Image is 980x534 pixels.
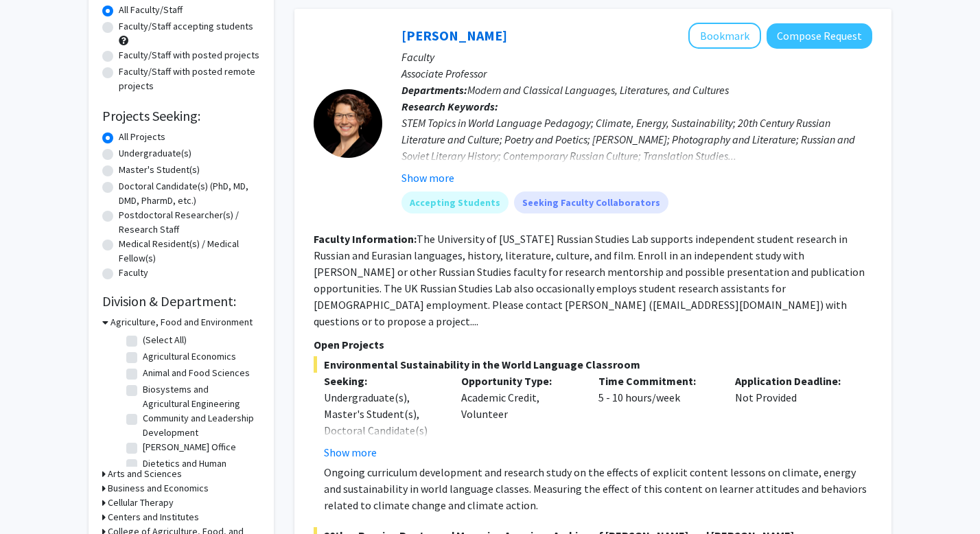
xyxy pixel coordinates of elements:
p: Seeking: [324,373,441,389]
h3: Centers and Institutes [108,510,199,524]
label: Faculty/Staff accepting students [119,19,253,34]
mat-chip: Accepting Students [401,191,509,213]
div: Not Provided [725,373,862,461]
p: Associate Professor [401,65,872,82]
p: Time Commitment: [598,373,715,389]
label: All Projects [119,130,165,144]
label: Animal and Food Sciences [143,366,250,380]
label: [PERSON_NAME] Office [143,440,236,454]
label: Biosystems and Agricultural Engineering [143,382,257,411]
label: Postdoctoral Researcher(s) / Research Staff [119,208,260,237]
label: Faculty/Staff with posted projects [119,48,259,62]
h3: Agriculture, Food and Environment [110,315,253,329]
label: Agricultural Economics [143,349,236,364]
div: Academic Credit, Volunteer [451,373,588,461]
label: Medical Resident(s) / Medical Fellow(s) [119,237,260,266]
label: Undergraduate(s) [119,146,191,161]
p: Ongoing curriculum development and research study on the effects of explicit content lessons on c... [324,464,872,513]
div: STEM Topics in World Language Pedagogy; Climate, Energy, Sustainability; 20th Century Russian Lit... [401,115,872,164]
label: (Select All) [143,333,187,347]
label: Faculty [119,266,148,280]
button: Add Molly Blasing to Bookmarks [688,23,761,49]
h3: Cellular Therapy [108,496,174,510]
div: 5 - 10 hours/week [588,373,725,461]
label: Community and Leadership Development [143,411,257,440]
p: Faculty [401,49,872,65]
div: Undergraduate(s), Master's Student(s), Doctoral Candidate(s) (PhD, MD, DMD, PharmD, etc.), Postdo... [324,389,441,521]
iframe: Chat [10,472,58,524]
label: Master's Student(s) [119,163,200,177]
label: Doctoral Candidate(s) (PhD, MD, DMD, PharmD, etc.) [119,179,260,208]
button: Compose Request to Molly Blasing [767,23,872,49]
span: Environmental Sustainability in the World Language Classroom [314,356,872,373]
p: Application Deadline: [735,373,852,389]
button: Show more [401,170,454,186]
button: Show more [324,444,377,461]
h2: Projects Seeking: [102,108,260,124]
label: Dietetics and Human Nutrition [143,456,257,485]
h2: Division & Department: [102,293,260,310]
b: Departments: [401,83,467,97]
b: Research Keywords: [401,100,498,113]
label: Faculty/Staff with posted remote projects [119,65,260,93]
mat-chip: Seeking Faculty Collaborators [514,191,668,213]
p: Opportunity Type: [461,373,578,389]
h3: Arts and Sciences [108,467,182,481]
b: Faculty Information: [314,232,417,246]
label: All Faculty/Staff [119,3,183,17]
a: [PERSON_NAME] [401,27,507,44]
h3: Business and Economics [108,481,209,496]
fg-read-more: The University of [US_STATE] Russian Studies Lab supports independent student research in Russian... [314,232,865,328]
p: Open Projects [314,336,872,353]
span: Modern and Classical Languages, Literatures, and Cultures [467,83,729,97]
